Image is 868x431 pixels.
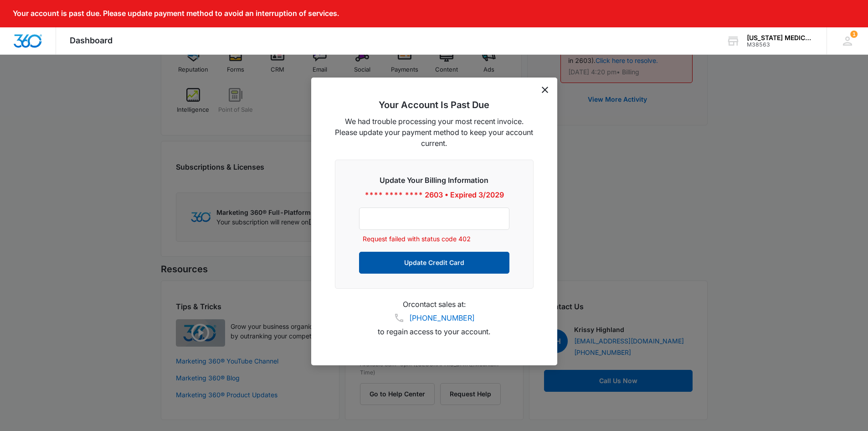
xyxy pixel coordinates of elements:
[56,27,126,54] div: Dashboard
[13,9,339,18] p: Your account is past due. Please update payment method to avoid an interruption of services.
[335,116,534,149] p: We had trouble processing your most recent invoice. Please update your payment method to keep you...
[70,36,113,45] span: Dashboard
[542,87,548,93] button: dismiss this dialog
[335,99,534,110] h2: Your Account Is Past Due
[335,300,534,336] p: Or contact sales at: to regain access to your account.
[369,215,500,223] iframe: Secure card payment input frame
[363,234,509,244] p: Request failed with status code 402
[850,31,858,38] div: notifications count
[409,312,475,323] a: [PHONE_NUMBER]
[747,42,813,48] div: account id
[850,31,858,38] span: 1
[359,175,509,186] h3: Update Your Billing Information
[827,27,868,54] div: notifications count
[359,252,509,274] button: Update Credit Card
[747,34,813,42] div: account name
